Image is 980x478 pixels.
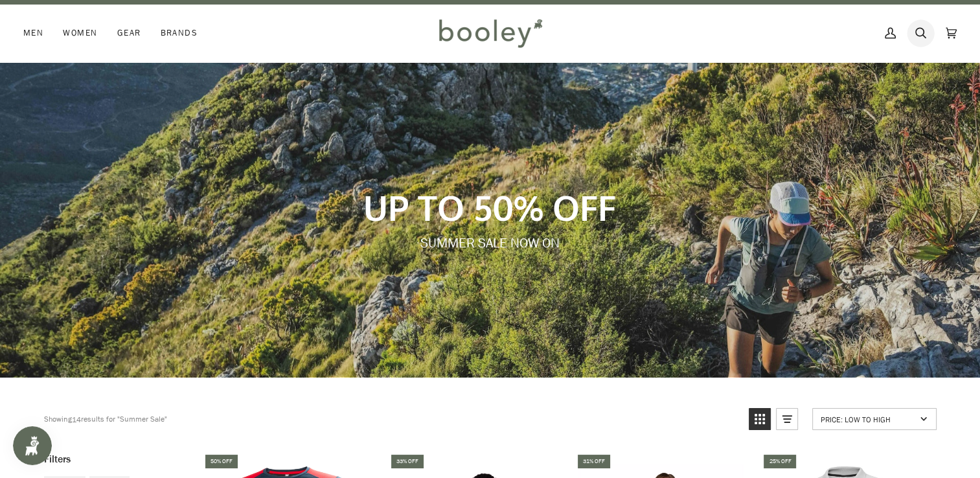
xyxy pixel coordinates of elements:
div: 25% off [764,455,796,468]
span: Gear [117,27,141,40]
a: View list mode [776,408,798,430]
span: Brands [160,27,198,40]
a: Gear [108,5,151,62]
div: 33% off [391,455,424,468]
div: 31% off [578,455,610,468]
a: Brands [150,5,207,62]
a: View grid mode [749,408,771,430]
p: SUMMER SALE NOW ON [201,234,779,253]
p: UP TO 50% OFF [201,186,779,229]
div: 50% off [205,455,238,468]
span: Women [63,27,97,40]
a: Sort options [812,408,937,430]
a: Women [53,5,107,62]
span: Filters [44,453,71,466]
span: Price: Low to High [821,414,916,425]
img: Booley [433,14,547,52]
div: Showing results for "Summer Sale" [44,408,167,430]
span: Men [23,27,43,40]
iframe: Button to open loyalty program pop-up [13,426,52,465]
b: 14 [72,414,81,425]
a: Men [23,5,53,62]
